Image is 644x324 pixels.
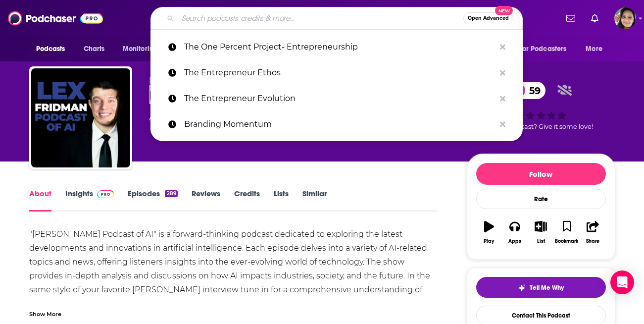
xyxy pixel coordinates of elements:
[36,42,65,56] span: Podcasts
[184,34,495,60] p: The One Percent Project- Entrepreneurship
[274,189,289,212] a: Lists
[8,9,103,28] img: Podchaser - Follow, Share and Rate Podcasts
[555,238,578,244] div: Bookmark
[29,227,438,311] div: "[PERSON_NAME] Podcast of AI" is a forward-thinking podcast dedicated to exploring the latest dev...
[476,163,606,185] button: Follow
[150,86,523,111] a: The Entrepreneur Evolution
[192,189,220,212] a: Reviews
[97,190,114,198] img: Podchaser Pro
[468,16,509,21] span: Open Advanced
[610,270,634,294] div: Open Intercom Messenger
[530,284,564,292] span: Tell Me Why
[184,60,495,86] p: The Entrepreneur Ethos
[116,40,171,58] button: open menu
[579,40,615,58] button: open menu
[467,75,615,137] div: 59Good podcast? Give it some love!
[614,7,636,29] img: User Profile
[128,189,177,212] a: Episodes289
[184,86,495,111] p: The Entrepreneur Evolution
[234,189,260,212] a: Credits
[150,111,523,137] a: Branding Momentum
[150,7,523,30] div: Search podcasts, credits, & more...
[513,40,581,58] button: open menu
[476,215,502,250] button: Play
[587,10,602,27] a: Show notifications dropdown
[165,190,177,197] div: 289
[184,111,495,137] p: Branding Momentum
[476,277,606,298] button: tell me why sparkleTell Me Why
[476,189,606,209] div: Rate
[495,6,513,15] span: New
[150,34,523,60] a: The One Percent Project- Entrepreneurship
[580,215,605,250] button: Share
[519,82,545,99] span: 59
[502,215,528,250] button: Apps
[463,12,513,24] button: Open AdvancedNew
[586,238,599,244] div: Share
[509,82,545,99] a: 59
[84,42,105,56] span: Charts
[508,238,521,244] div: Apps
[614,7,636,29] span: Logged in as shelbyjanner
[614,7,636,29] button: Show profile menu
[149,75,277,85] span: [PERSON_NAME] Podcast of AI
[31,68,130,167] img: Lex Fridman Podcast of AI
[562,10,579,27] a: Show notifications dropdown
[586,42,602,56] span: More
[29,40,78,58] button: open menu
[65,189,114,212] a: InsightsPodchaser Pro
[149,112,305,124] div: A daily podcast
[123,42,158,56] span: Monitoring
[528,215,553,250] button: List
[178,10,463,26] input: Search podcasts, credits, & more...
[150,60,523,86] a: The Entrepreneur Ethos
[554,215,580,250] button: Bookmark
[29,189,51,212] a: About
[518,284,526,292] img: tell me why sparkle
[537,238,545,244] div: List
[302,189,327,212] a: Similar
[519,42,567,56] span: For Podcasters
[484,238,494,244] div: Play
[489,123,593,130] span: Good podcast? Give it some love!
[77,40,111,58] a: Charts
